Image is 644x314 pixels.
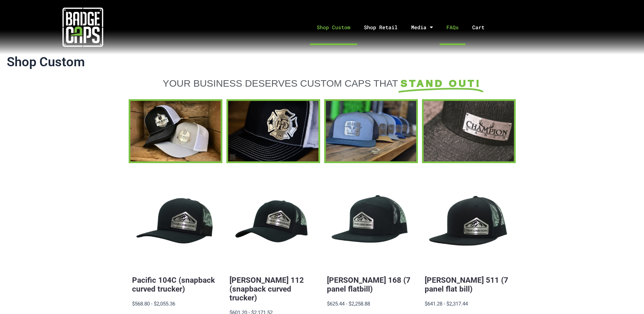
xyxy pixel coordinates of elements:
[357,10,404,45] a: Shop Retail
[132,301,175,307] span: $568.80 - $2,055.36
[465,10,500,45] a: Cart
[404,10,440,45] a: Media
[229,276,304,302] a: [PERSON_NAME] 112 (snapback curved trucker)
[132,77,512,89] a: YOUR BUSINESS DESERVES CUSTOM CAPS THAT STAND OUT!
[132,180,219,267] button: BadgeCaps - Pacific 104C
[327,301,370,307] span: $625.44 - $2,258.88
[610,281,644,314] iframe: Chat Widget
[327,180,414,267] button: BadgeCaps - Richardson 168
[327,276,410,293] a: [PERSON_NAME] 168 (7 panel flatbill)
[165,10,644,45] nav: Menu
[425,301,468,307] span: $641.28 - $2,317.44
[229,180,317,267] button: BadgeCaps - Richardson 112
[310,10,357,45] a: Shop Custom
[440,10,465,45] a: FAQs
[132,276,215,293] a: Pacific 104C (snapback curved trucker)
[425,276,508,293] a: [PERSON_NAME] 511 (7 panel flat bill)
[425,180,512,267] button: BadgeCaps - Richardson 511
[163,78,398,89] span: YOUR BUSINESS DESERVES CUSTOM CAPS THAT
[226,99,320,163] a: FFD BadgeCaps Fire Department Custom unique apparel
[62,7,103,48] img: badgecaps white logo with green acccent
[7,54,637,70] h1: Shop Custom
